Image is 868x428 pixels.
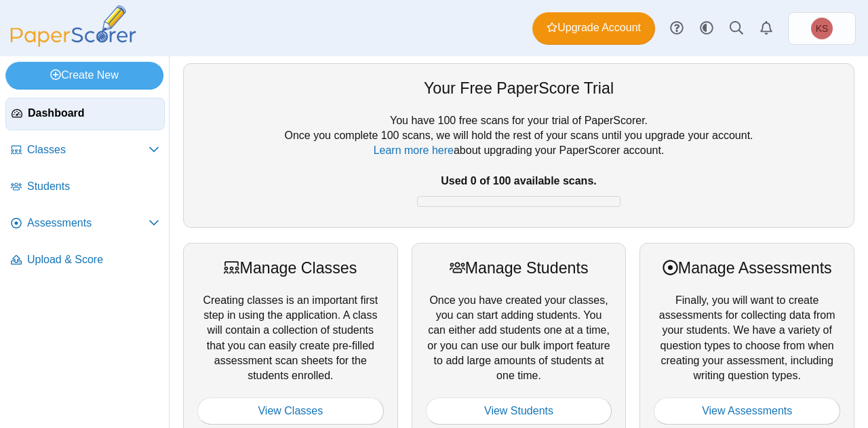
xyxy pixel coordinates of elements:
b: Used 0 of 100 available scans. [441,175,596,187]
a: Karen Stein [788,12,856,45]
a: View Classes [197,397,384,425]
a: View Students [426,397,612,425]
a: Alerts [751,14,781,43]
span: Upgrade Account [547,20,641,35]
div: Your Free PaperScore Trial [197,77,840,99]
a: Dashboard [5,98,165,130]
a: Assessments [5,208,165,240]
span: Upload & Score [27,252,159,267]
a: Students [5,171,165,203]
img: PaperScorer [5,5,141,47]
div: You have 100 free scans for your trial of PaperScorer. Once you complete 100 scans, we will hold ... [197,113,840,214]
span: Classes [27,142,149,157]
span: Assessments [27,216,149,231]
div: Manage Students [426,257,612,279]
a: Learn more here [374,144,454,156]
span: Dashboard [28,106,159,121]
span: Students [27,179,159,194]
a: Classes [5,134,165,167]
a: PaperScorer [5,37,141,49]
a: View Assessments [654,397,840,425]
a: Create New [5,62,163,89]
span: Karen Stein [811,18,833,39]
div: Manage Assessments [654,257,840,279]
a: Upgrade Account [532,12,655,45]
a: Upload & Score [5,244,165,277]
div: Manage Classes [197,257,384,279]
span: Karen Stein [816,24,829,33]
